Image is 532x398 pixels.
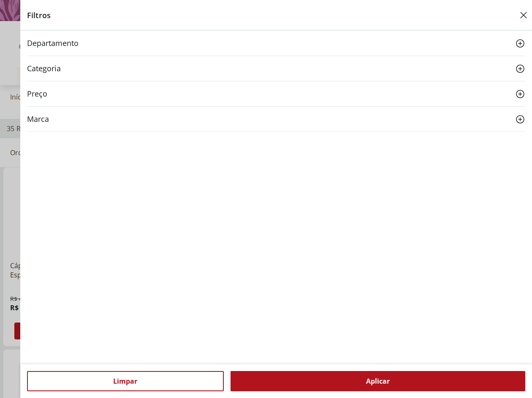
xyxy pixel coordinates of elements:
[27,81,525,106] button: Preço
[27,113,49,125] span: Marca
[366,378,390,385] span: Aplicar
[27,31,525,56] button: Departamento
[27,38,79,49] span: Departamento
[27,88,47,99] span: Preço
[27,107,525,132] button: Marca
[27,371,224,391] button: Limpar
[518,5,529,25] button: Close
[27,56,525,81] button: Categoria
[231,371,525,391] button: Aplicar
[27,63,61,74] span: Categoria
[113,378,137,385] span: Limpar
[27,11,51,19] h2: Filtros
